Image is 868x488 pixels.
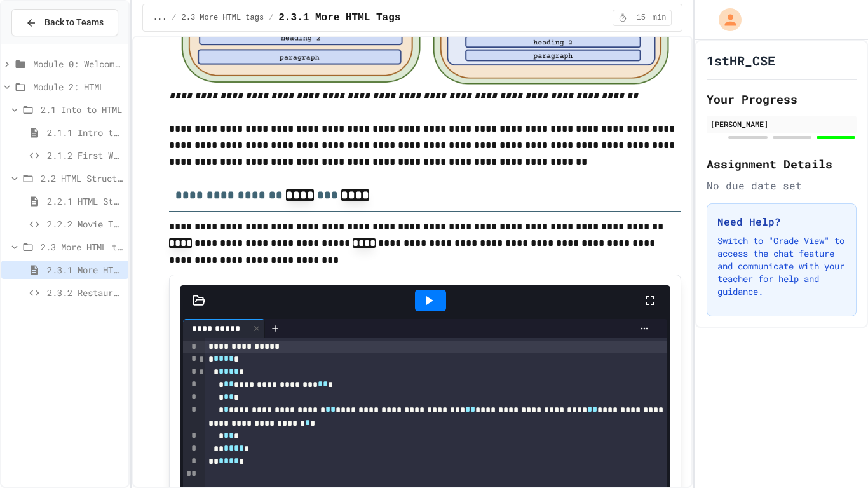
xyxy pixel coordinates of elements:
span: 2.3 More HTML tags [182,13,264,23]
span: 2.2.1 HTML Structure [47,194,123,208]
span: 2.3.1 More HTML Tags [278,10,400,25]
span: 2.3 More HTML tags [41,240,123,254]
span: 2.1.1 Intro to HTML [47,126,123,139]
span: 2.3.1 More HTML Tags [47,263,123,276]
span: / [172,13,176,23]
div: No due date set [707,178,857,193]
button: Back to Teams [11,9,118,36]
span: Back to Teams [44,16,104,29]
span: / [269,13,273,23]
span: ... [153,13,167,23]
span: 2.2.2 Movie Title [47,217,123,231]
h2: Assignment Details [707,155,857,173]
span: 2.1.2 First Webpage [47,149,123,162]
h3: Need Help? [717,214,846,229]
h2: Your Progress [707,90,857,108]
div: [PERSON_NAME] [710,118,853,130]
span: 2.1 Into to HTML [41,103,123,116]
h1: 1stHR_CSE [707,51,775,69]
span: Module 2: HTML [33,80,123,93]
span: Module 0: Welcome to Web Development [33,57,123,71]
span: 2.2 HTML Structure [41,172,123,185]
span: 2.3.2 Restaurant Menu [47,286,123,299]
span: 15 [631,13,651,23]
div: My Account [705,5,745,34]
span: min [653,13,667,23]
p: Switch to "Grade View" to access the chat feature and communicate with your teacher for help and ... [717,234,846,298]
